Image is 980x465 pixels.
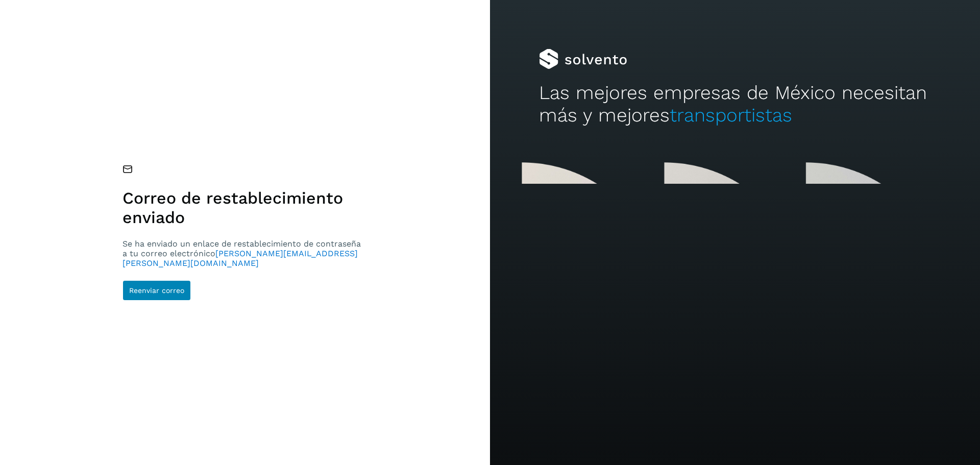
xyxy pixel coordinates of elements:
span: [PERSON_NAME][EMAIL_ADDRESS][PERSON_NAME][DOMAIN_NAME] [122,249,358,268]
h1: Correo de restablecimiento enviado [122,188,365,228]
button: Reenviar correo [122,280,191,301]
p: Se ha enviado un enlace de restablecimiento de contraseña a tu correo electrónico [122,239,365,268]
h2: Las mejores empresas de México necesitan más y mejores [539,82,931,127]
span: transportistas [670,104,792,126]
span: Reenviar correo [129,287,184,294]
